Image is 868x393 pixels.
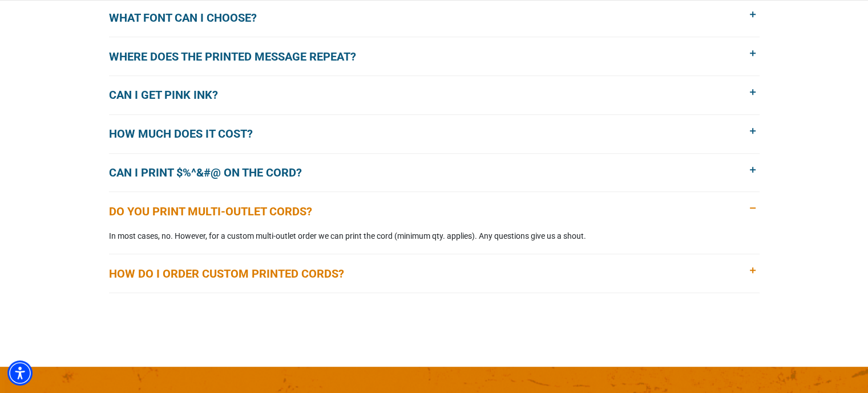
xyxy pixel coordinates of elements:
span: How much does it cost? [109,125,270,142]
span: Can I print $%^&#@ on the cord? [109,164,319,181]
span: How do I order custom printed cords? [109,265,361,282]
button: Can I get pink ink? [109,76,760,114]
div: Accessibility Menu [7,360,33,386]
button: Can I print $%^&#@ on the cord? [109,154,760,192]
span: What font can I choose? [109,9,274,26]
button: How much does it cost? [109,115,760,153]
button: Where does the printed message repeat? [109,37,760,75]
button: How do I order custom printed cords? [109,254,760,292]
span: Can I get pink ink? [109,86,235,103]
p: In most cases, no. However, for a custom multi-outlet order we can print the cord (minimum qty. a... [109,230,760,242]
span: Do you print multi-outlet cords? [109,203,329,220]
span: Where does the printed message repeat? [109,48,373,65]
button: Do you print multi-outlet cords? [109,192,760,230]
